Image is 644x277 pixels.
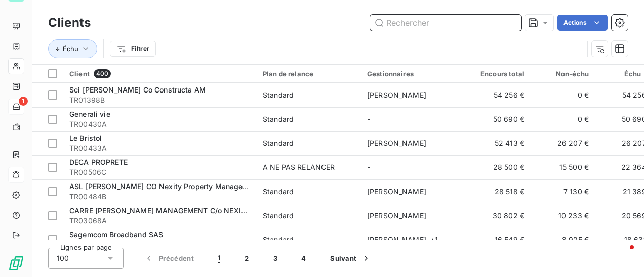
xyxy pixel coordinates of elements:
[110,41,156,57] button: Filtrer
[557,15,608,31] button: Actions
[263,90,294,100] div: Standard
[466,131,530,155] td: 52 413 €
[69,192,251,202] span: TR00484B
[263,114,294,124] div: Standard
[466,179,530,204] td: 28 518 €
[232,248,261,269] button: 2
[132,248,206,269] button: Précédent
[69,95,251,105] span: TR01398B
[94,69,111,78] span: 400
[530,155,595,179] td: 15 500 €
[289,248,318,269] button: 4
[530,107,595,131] td: 0 €
[367,187,426,196] span: [PERSON_NAME]
[206,248,232,269] button: 1
[69,182,260,191] span: ASL [PERSON_NAME] CO Nexity Property Management
[466,228,530,252] td: 16 549 €
[263,235,294,245] div: Standard
[263,187,294,197] div: Standard
[69,85,206,94] span: Sci [PERSON_NAME] Co Constructa AM
[263,162,335,172] div: A NE PAS RELANCER
[19,97,28,106] span: 1
[530,228,595,252] td: 8 925 €
[8,255,24,271] img: Logo LeanPay
[530,83,595,107] td: 0 €
[367,139,426,147] span: [PERSON_NAME]
[69,158,128,166] span: DECA PROPRETE
[69,206,264,215] span: CARRE [PERSON_NAME] MANAGEMENT C/o NEXITY PM
[367,163,370,171] span: -
[263,138,294,148] div: Standard
[69,216,251,226] span: TR03068A
[367,211,426,220] span: [PERSON_NAME]
[63,45,78,53] span: Échu
[69,70,90,78] span: Client
[48,14,91,32] h3: Clients
[466,83,530,107] td: 54 256 €
[536,70,589,78] div: Non-échu
[69,119,251,129] span: TR00430A
[263,211,294,221] div: Standard
[367,235,460,245] div: [PERSON_NAME] , + 1
[69,110,110,118] span: Generali vie
[261,248,289,269] button: 3
[370,15,521,31] input: Rechercher
[57,253,69,263] span: 100
[263,70,355,78] div: Plan de relance
[69,230,163,239] span: Sagemcom Broadband SAS
[610,243,634,267] iframe: Intercom live chat
[367,70,460,78] div: Gestionnaires
[69,134,102,142] span: Le Bristol
[530,204,595,228] td: 10 233 €
[530,179,595,204] td: 7 130 €
[318,248,383,269] button: Suivant
[69,143,251,153] span: TR00433A
[466,204,530,228] td: 30 802 €
[367,115,370,123] span: -
[472,70,524,78] div: Encours total
[466,155,530,179] td: 28 500 €
[367,90,426,99] span: [PERSON_NAME]
[48,39,97,58] button: Échu
[466,107,530,131] td: 50 690 €
[530,131,595,155] td: 26 207 €
[69,167,251,177] span: TR00506C
[218,253,220,263] span: 1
